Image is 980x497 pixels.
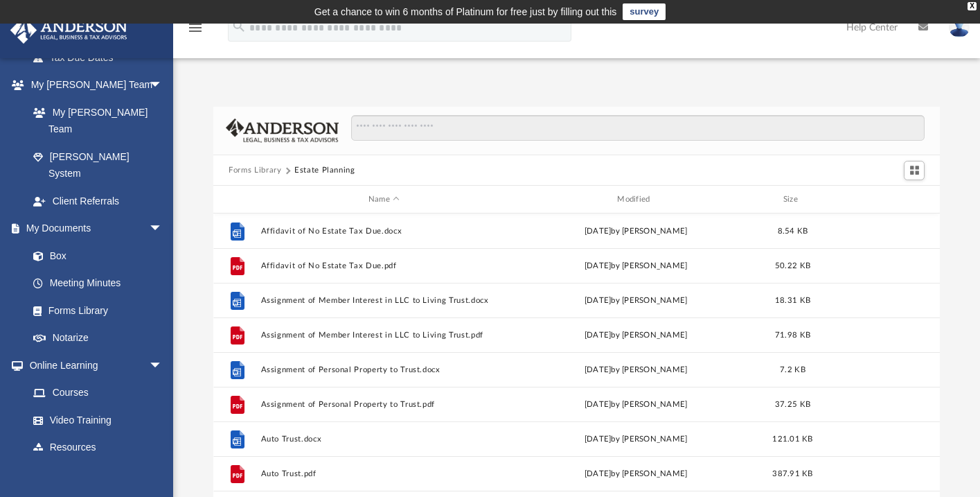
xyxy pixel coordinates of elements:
div: [DATE] by [PERSON_NAME] [513,260,759,272]
a: survey [623,3,666,20]
div: [DATE] by [PERSON_NAME] [513,399,759,411]
a: My [PERSON_NAME] Teamarrow_drop_down [10,71,177,99]
a: Box [19,242,170,270]
i: menu [187,19,204,36]
a: Online Learningarrow_drop_down [10,351,177,379]
span: arrow_drop_down [149,215,177,243]
div: Modified [513,193,759,206]
span: 18.31 KB [775,297,810,304]
a: Notarize [19,324,177,352]
button: Forms Library [229,164,281,177]
button: Affidavit of No Estate Tax Due.pdf [261,261,507,270]
img: User Pic [949,17,970,37]
img: Anderson Advisors Platinum Portal [6,17,132,44]
button: Switch to Grid View [904,161,925,180]
span: 121.01 KB [773,435,813,443]
span: 37.25 KB [775,401,810,408]
a: Meeting Minutes [19,270,177,297]
input: Search files and folders [351,115,925,141]
div: [DATE] by [PERSON_NAME] [513,433,759,446]
div: [DATE] by [PERSON_NAME] [513,364,759,376]
button: Auto Trust.pdf [261,469,507,478]
button: Assignment of Member Interest in LLC to Living Trust.docx [261,296,507,305]
button: Affidavit of No Estate Tax Due.docx [261,227,507,236]
button: Assignment of Personal Property to Trust.pdf [261,400,507,409]
span: 71.98 KB [775,331,810,339]
a: My Documentsarrow_drop_down [10,215,177,243]
a: Courses [19,379,177,407]
button: Assignment of Member Interest in LLC to Living Trust.pdf [261,331,507,340]
div: close [968,2,977,10]
div: Name [260,193,507,206]
div: [DATE] by [PERSON_NAME] [513,468,759,480]
span: 8.54 KB [778,227,808,235]
div: id [827,193,924,206]
a: [PERSON_NAME] System [19,143,177,187]
div: Get a chance to win 6 months of Platinum for free just by filling out this [314,3,617,20]
a: Forms Library [19,297,170,324]
span: 387.91 KB [773,470,813,478]
span: arrow_drop_down [149,351,177,380]
a: Client Referrals [19,187,177,215]
div: [DATE] by [PERSON_NAME] [513,329,759,342]
a: Resources [19,434,177,462]
a: My [PERSON_NAME] Team [19,98,170,143]
span: 7.2 KB [780,366,805,374]
div: Size [765,193,821,206]
a: menu [187,26,204,36]
div: [DATE] by [PERSON_NAME] [513,295,759,307]
button: Assignment of Personal Property to Trust.docx [261,365,507,374]
a: Video Training [19,406,170,434]
span: 50.22 KB [775,262,810,270]
div: [DATE] by [PERSON_NAME] [513,225,759,238]
span: arrow_drop_down [149,71,177,100]
button: Estate Planning [294,164,355,177]
button: Auto Trust.docx [261,435,507,444]
div: id [220,193,254,206]
i: search [231,19,247,34]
